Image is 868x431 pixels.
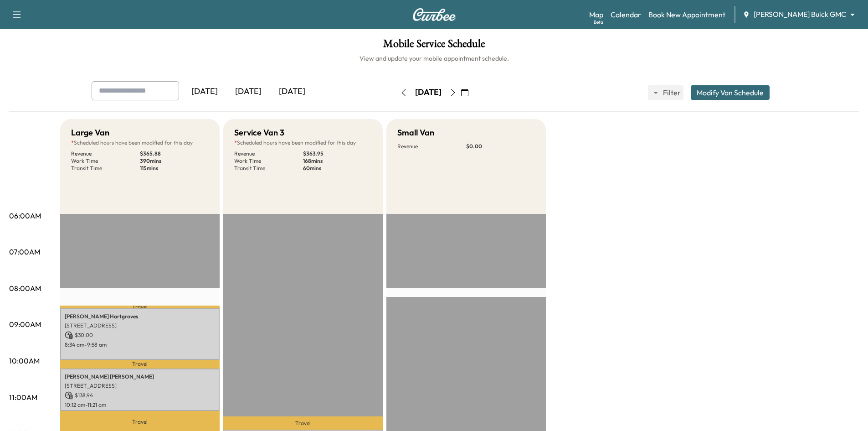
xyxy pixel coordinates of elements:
h5: Service Van 3 [234,126,284,139]
p: $ 30.00 [65,331,215,339]
span: [PERSON_NAME] Buick GMC [754,9,846,20]
p: Revenue [71,150,140,157]
p: Work Time [71,157,140,165]
div: [DATE] [270,81,314,102]
p: Travel [223,416,383,430]
p: Scheduled hours have been modified for this day [71,139,209,146]
p: 10:00AM [9,355,40,366]
p: Scheduled hours have been modified for this day [234,139,372,146]
p: [PERSON_NAME] [PERSON_NAME] [65,373,215,380]
p: 08:00AM [9,283,41,294]
img: Curbee Logo [412,8,456,21]
span: Filter [663,87,679,98]
div: [DATE] [183,81,226,102]
p: [STREET_ADDRESS] [65,382,215,389]
p: $ 138.94 [65,391,215,400]
a: Calendar [611,9,641,20]
p: Travel [60,360,220,369]
p: [PERSON_NAME] Hartgroves [65,313,215,320]
button: Filter [648,85,683,100]
h1: Mobile Service Schedule [9,38,859,54]
p: $ 363.95 [303,150,372,157]
div: [DATE] [415,87,442,98]
a: Book New Appointment [648,9,725,20]
h5: Small Van [397,126,434,139]
p: 60 mins [303,165,372,172]
p: 390 mins [140,157,209,165]
p: Revenue [234,150,303,157]
p: [STREET_ADDRESS] [65,322,215,329]
p: Work Time [234,157,303,165]
p: 11:00AM [9,392,37,403]
h6: View and update your mobile appointment schedule. [9,54,859,63]
p: Transit Time [234,165,303,172]
div: Beta [594,19,603,26]
p: $ 0.00 [466,143,535,150]
p: 115 mins [140,165,209,172]
p: Revenue [397,143,466,150]
p: $ 365.88 [140,150,209,157]
p: 09:00AM [9,319,41,330]
p: Transit Time [71,165,140,172]
button: Modify Van Schedule [691,85,770,100]
p: 06:00AM [9,210,41,221]
h5: Large Van [71,126,109,139]
div: [DATE] [226,81,270,102]
p: 07:00AM [9,246,40,257]
p: Travel [60,306,220,308]
p: 8:34 am - 9:58 am [65,341,215,348]
p: 168 mins [303,157,372,165]
p: 10:12 am - 11:21 am [65,401,215,409]
a: MapBeta [589,9,603,20]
